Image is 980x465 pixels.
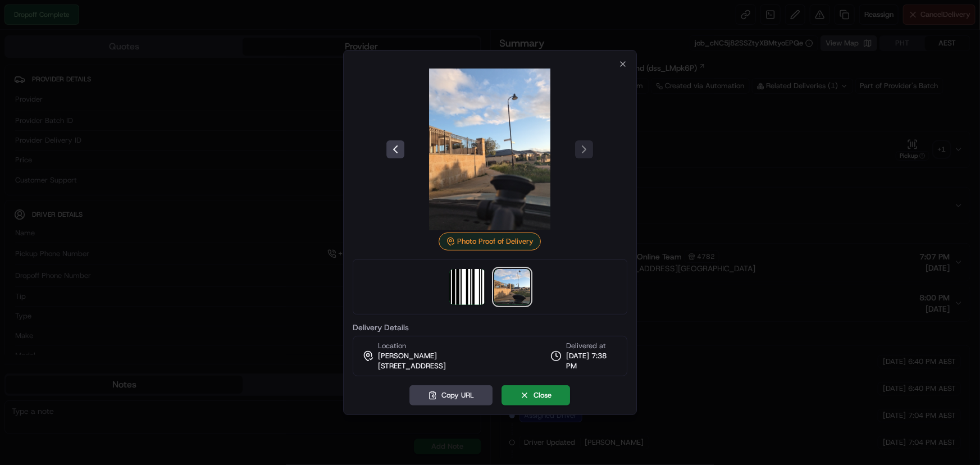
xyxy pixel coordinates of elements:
span: [STREET_ADDRESS] [378,361,446,371]
img: barcode_scan_on_pickup image [450,269,486,305]
label: Delivery Details [353,323,628,331]
div: Photo Proof of Delivery [439,233,541,250]
span: [PERSON_NAME] [378,351,437,361]
button: Copy URL [410,385,493,405]
span: Delivered at [566,341,618,351]
img: photo_proof_of_delivery image [409,69,571,230]
span: Location [378,341,406,351]
img: photo_proof_of_delivery image [495,269,531,305]
span: [DATE] 7:38 PM [566,351,618,371]
button: Close [502,385,571,405]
